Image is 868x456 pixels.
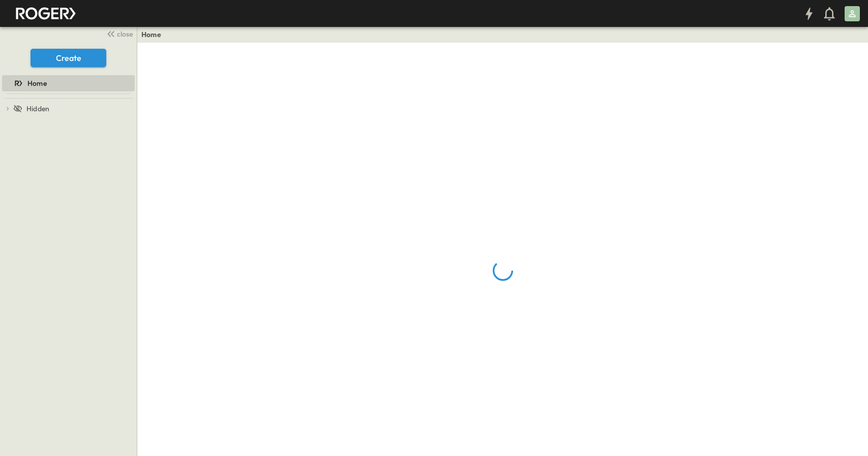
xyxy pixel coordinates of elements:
[102,26,135,41] button: close
[141,29,161,40] a: Home
[27,78,47,88] span: Home
[26,104,49,114] span: Hidden
[31,49,106,67] button: Create
[2,76,133,90] a: Home
[117,29,133,39] span: close
[141,29,167,40] nav: breadcrumbs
